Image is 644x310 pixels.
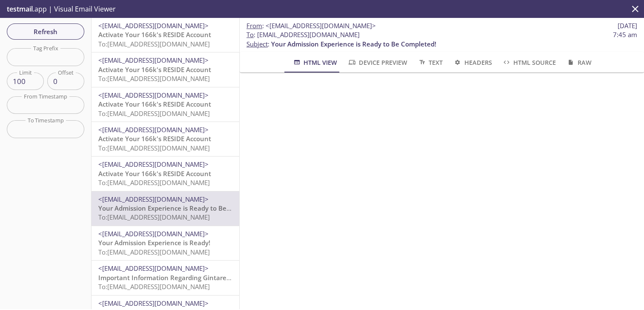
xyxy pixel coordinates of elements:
[98,40,210,48] span: To: [EMAIL_ADDRESS][DOMAIN_NAME]
[98,229,209,238] span: <[EMAIL_ADDRESS][DOMAIN_NAME]>
[98,204,263,212] span: Your Admission Experience is Ready to Be Completed!
[98,109,210,118] span: To: [EMAIL_ADDRESS][DOMAIN_NAME]
[566,57,591,68] span: Raw
[98,160,209,168] span: <[EMAIL_ADDRESS][DOMAIN_NAME]>
[453,57,492,68] span: Headers
[98,65,211,74] span: Activate Your 166k's RESIDE Account
[7,4,33,14] span: testmail
[98,74,210,83] span: To: [EMAIL_ADDRESS][DOMAIN_NAME]
[618,21,637,30] span: [DATE]
[98,299,209,307] span: <[EMAIL_ADDRESS][DOMAIN_NAME]>
[98,21,209,30] span: <[EMAIL_ADDRESS][DOMAIN_NAME]>
[418,57,443,68] span: Text
[246,30,254,39] span: To
[347,57,407,68] span: Device Preview
[98,264,209,272] span: <[EMAIL_ADDRESS][DOMAIN_NAME]>
[266,21,376,30] span: <[EMAIL_ADDRESS][DOMAIN_NAME]>
[92,18,239,52] div: <[EMAIL_ADDRESS][DOMAIN_NAME]>Activate Your 166k's RESIDE AccountTo:[EMAIL_ADDRESS][DOMAIN_NAME]
[92,156,239,191] div: <[EMAIL_ADDRESS][DOMAIN_NAME]>Activate Your 166k's RESIDE AccountTo:[EMAIL_ADDRESS][DOMAIN_NAME]
[98,56,209,64] span: <[EMAIL_ADDRESS][DOMAIN_NAME]>
[7,23,84,40] button: Refresh
[92,226,239,260] div: <[EMAIL_ADDRESS][DOMAIN_NAME]>Your Admission Experience is Ready!To:[EMAIL_ADDRESS][DOMAIN_NAME]
[92,191,239,226] div: <[EMAIL_ADDRESS][DOMAIN_NAME]>Your Admission Experience is Ready to Be Completed!To:[EMAIL_ADDRES...
[271,40,436,48] span: Your Admission Experience is Ready to Be Completed!
[98,282,210,291] span: To: [EMAIL_ADDRESS][DOMAIN_NAME]
[98,30,211,39] span: Activate Your 166k's RESIDE Account
[98,195,209,203] span: <[EMAIL_ADDRESS][DOMAIN_NAME]>
[98,91,209,99] span: <[EMAIL_ADDRESS][DOMAIN_NAME]>
[92,122,239,156] div: <[EMAIL_ADDRESS][DOMAIN_NAME]>Activate Your 166k's RESIDE AccountTo:[EMAIL_ADDRESS][DOMAIN_NAME]
[292,57,337,68] span: HTML View
[92,52,239,87] div: <[EMAIL_ADDRESS][DOMAIN_NAME]>Activate Your 166k's RESIDE AccountTo:[EMAIL_ADDRESS][DOMAIN_NAME]
[98,213,210,221] span: To: [EMAIL_ADDRESS][DOMAIN_NAME]
[98,238,210,247] span: Your Admission Experience is Ready!
[98,144,210,152] span: To: [EMAIL_ADDRESS][DOMAIN_NAME]
[98,134,211,143] span: Activate Your 166k's RESIDE Account
[98,100,211,108] span: Activate Your 166k's RESIDE Account
[613,30,637,39] span: 7:45 am
[246,30,360,39] span: : [EMAIL_ADDRESS][DOMAIN_NAME]
[92,261,239,295] div: <[EMAIL_ADDRESS][DOMAIN_NAME]>Important Information Regarding Gintare Test's Admission to Allure ...
[246,30,637,49] p: :
[98,273,324,282] span: Important Information Regarding Gintare Test's Admission to Allure 2019
[246,40,268,48] span: Subject
[98,169,211,178] span: Activate Your 166k's RESIDE Account
[98,125,209,134] span: <[EMAIL_ADDRESS][DOMAIN_NAME]>
[246,21,376,30] span: :
[98,248,210,256] span: To: [EMAIL_ADDRESS][DOMAIN_NAME]
[502,57,555,68] span: HTML Source
[98,178,210,187] span: To: [EMAIL_ADDRESS][DOMAIN_NAME]
[14,26,77,37] span: Refresh
[246,21,262,30] span: From
[92,87,239,122] div: <[EMAIL_ADDRESS][DOMAIN_NAME]>Activate Your 166k's RESIDE AccountTo:[EMAIL_ADDRESS][DOMAIN_NAME]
